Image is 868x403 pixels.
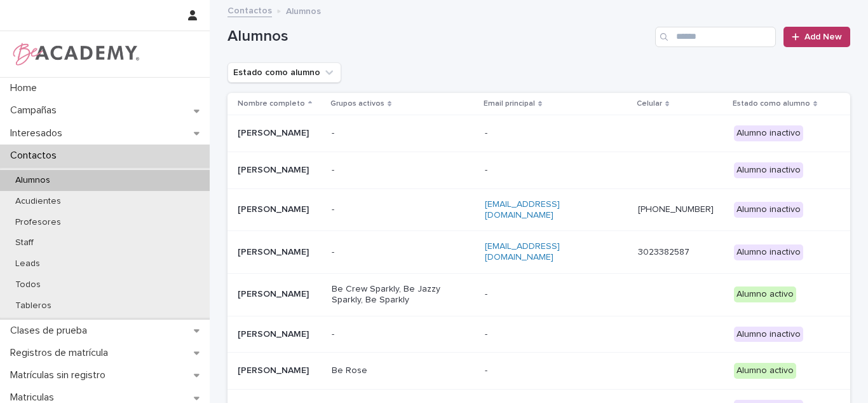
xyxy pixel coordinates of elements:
[783,27,850,47] a: Add New
[5,347,118,359] p: Registros de matrícula
[5,150,67,162] p: Contactos
[238,204,322,215] p: [PERSON_NAME]
[734,202,803,218] div: Alumno inactivo
[227,27,650,46] h1: Alumnos
[332,329,459,340] p: -
[484,97,535,111] p: Email principal
[227,152,850,188] tr: [PERSON_NAME]-- Alumno inactivo
[332,204,459,215] p: -
[10,41,140,67] img: WPrjXfSUmiLcdUfaYY4Q
[5,196,71,207] p: Acudientes
[5,175,60,186] p: Alumnos
[286,3,321,17] p: Alumnos
[238,329,322,340] p: [PERSON_NAME]
[638,205,714,214] a: [PHONE_NUMBER]
[5,300,62,311] p: Tableros
[5,279,51,290] p: Todos
[238,365,322,376] p: [PERSON_NAME]
[485,128,612,139] p: -
[637,97,662,111] p: Celular
[734,125,803,141] div: Alumno inactivo
[227,115,850,152] tr: [PERSON_NAME]-- Alumno inactivo
[332,165,459,176] p: -
[734,286,796,302] div: Alumno activo
[5,369,116,381] p: Matrículas sin registro
[238,247,322,258] p: [PERSON_NAME]
[5,325,97,337] p: Clases de prueba
[485,289,612,300] p: -
[238,128,322,139] p: [PERSON_NAME]
[332,284,459,306] p: Be Crew Sparkly, Be Jazzy Sparkly, Be Sparkly
[485,329,612,340] p: -
[734,327,803,343] div: Alumno inactivo
[5,127,72,139] p: Interesados
[5,237,44,248] p: Staff
[332,128,459,139] p: -
[227,3,272,17] a: Contactos
[655,27,776,47] input: Search
[5,258,50,269] p: Leads
[733,97,810,111] p: Estado como alumno
[227,273,850,316] tr: [PERSON_NAME]Be Crew Sparkly, Be Jazzy Sparkly, Be Sparkly- Alumno activo
[734,244,803,260] div: Alumno inactivo
[332,365,459,376] p: Be Rose
[5,217,71,228] p: Profesores
[227,188,850,231] tr: [PERSON_NAME]-[EMAIL_ADDRESS][DOMAIN_NAME][PHONE_NUMBER] Alumno inactivo
[5,82,47,94] p: Home
[485,200,560,220] a: [EMAIL_ADDRESS][DOMAIN_NAME]
[638,248,689,257] a: 3023382587
[485,365,612,376] p: -
[238,289,322,300] p: [PERSON_NAME]
[485,165,612,176] p: -
[227,62,341,83] button: Estado como alumno
[238,165,322,176] p: [PERSON_NAME]
[5,104,67,117] p: Campañas
[238,97,305,111] p: Nombre completo
[734,363,796,379] div: Alumno activo
[734,162,803,178] div: Alumno inactivo
[227,353,850,390] tr: [PERSON_NAME]Be Rose- Alumno activo
[330,97,384,111] p: Grupos activos
[804,32,842,41] span: Add New
[227,231,850,274] tr: [PERSON_NAME]-[EMAIL_ADDRESS][DOMAIN_NAME]3023382587 Alumno inactivo
[485,242,560,262] a: [EMAIL_ADDRESS][DOMAIN_NAME]
[332,247,459,258] p: -
[227,316,850,353] tr: [PERSON_NAME]-- Alumno inactivo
